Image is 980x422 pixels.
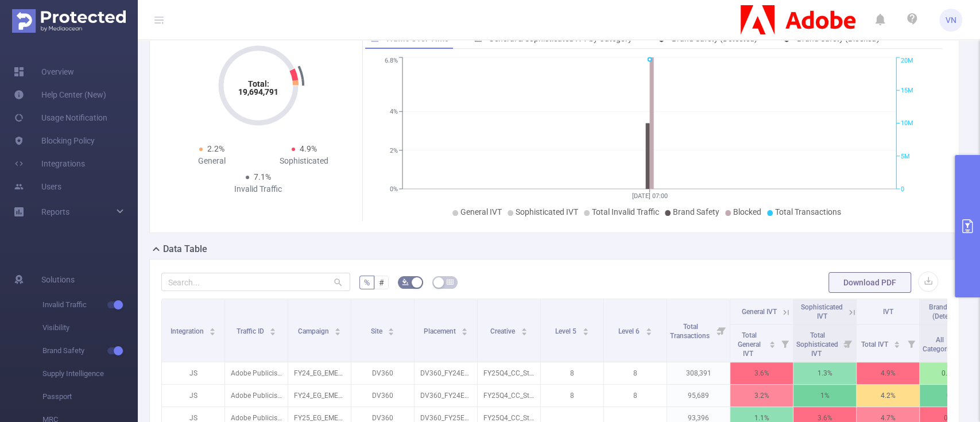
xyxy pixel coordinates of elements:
[901,153,910,160] tspan: 5M
[207,144,224,153] span: 2.2%
[334,326,341,333] div: Sort
[801,303,843,320] span: Sophisticated IVT
[901,120,913,127] tspan: 10M
[163,242,207,256] h2: Data Table
[42,316,138,339] span: Visibility
[390,185,398,193] tspan: 0%
[462,326,468,330] i: icon: caret-up
[171,327,206,335] span: Integration
[300,144,317,153] span: 4.9%
[41,200,69,223] a: Reports
[269,326,276,333] div: Sort
[733,207,761,216] span: Blocked
[270,331,276,334] i: icon: caret-down
[390,147,398,154] tspan: 2%
[796,331,838,358] span: Total Sophisticated IVT
[667,362,730,384] p: 308,391
[894,339,900,343] i: icon: caret-up
[555,327,578,335] span: Level 5
[541,362,603,384] p: 8
[730,385,793,406] p: 3.2%
[929,303,968,320] span: Brand Safety (Detected)
[41,268,75,291] span: Solutions
[582,326,589,333] div: Sort
[42,339,138,362] span: Brand Safety
[351,362,414,384] p: DV360
[162,362,224,384] p: JS
[604,385,667,406] p: 8
[516,207,578,216] span: Sophisticated IVT
[424,327,458,335] span: Placement
[521,326,527,330] i: icon: caret-up
[730,362,793,384] p: 3.6%
[388,326,394,330] i: icon: caret-up
[288,362,351,384] p: FY24_EG_EMEA_Creative_EDU_Acquisition_Buy_4200323233_P36036 [225039]
[541,385,603,406] p: 8
[775,207,841,216] span: Total Transactions
[42,293,138,316] span: Invalid Traffic
[462,331,468,334] i: icon: caret-down
[592,207,659,216] span: Total Invalid Traffic
[161,273,350,291] input: Search...
[237,327,266,335] span: Traffic ID
[288,385,351,406] p: FY24_EG_EMEA_Creative_EDU_Acquisition_Buy_4200323233_P36036 [225039]
[14,175,61,198] a: Users
[385,57,398,65] tspan: 6.8%
[258,155,351,167] div: Sophisticated
[673,207,719,216] span: Brand Safety
[270,326,276,330] i: icon: caret-up
[883,308,893,316] span: IVT
[210,331,216,334] i: icon: caret-down
[298,327,331,335] span: Campaign
[254,172,271,181] span: 7.1%
[447,278,454,285] i: icon: table
[632,192,668,200] tspan: [DATE] 07:00
[247,79,269,88] tspan: Total:
[582,326,588,330] i: icon: caret-up
[923,336,957,353] span: All Categories
[604,362,667,384] p: 8
[861,340,890,349] span: Total IVT
[840,325,856,362] i: Filter menu
[225,362,288,384] p: Adobe Publicis Emea Tier 1 [27133]
[582,331,588,334] i: icon: caret-down
[857,362,919,384] p: 4.9%
[379,278,384,287] span: #
[12,9,126,33] img: Protected Media
[742,308,777,316] span: General IVT
[490,327,517,335] span: Creative
[388,326,394,333] div: Sort
[769,343,776,347] i: icon: caret-down
[901,185,904,193] tspan: 0
[946,9,956,32] span: VN
[166,155,258,167] div: General
[670,323,711,340] span: Total Transactions
[894,343,900,347] i: icon: caret-down
[478,385,540,406] p: FY25Q4_CC_Student_CCPro_RO_RO_BacktoSchool-Promo_ST_300x250_NA_NA.jpg [5583272]
[415,385,477,406] p: DV360_FY24EDU_PSP_TLD_RO_DSK_BAN_300x250 [7939844]
[238,87,278,96] tspan: 19,694,791
[618,327,641,335] span: Level 6
[42,385,138,408] span: Passport
[390,108,398,115] tspan: 4%
[415,362,477,384] p: DV360_FY24EDU_PSP_AudEx_RO_DSK_BAN_300x250 [7939733]
[521,331,527,334] i: icon: caret-down
[769,339,776,346] div: Sort
[793,385,856,406] p: 1%
[14,152,85,175] a: Integrations
[828,272,911,293] button: Download PDF
[14,129,95,152] a: Blocking Policy
[14,106,107,129] a: Usage Notification
[645,326,652,333] div: Sort
[41,207,69,216] span: Reports
[714,299,730,362] i: Filter menu
[335,331,341,334] i: icon: caret-down
[478,362,540,384] p: FY25Q4_CC_Student_CCPro_RO_RO_BacktoSchool-Promo_ST_300x250_NA_NA.jpg [5583272]
[461,326,468,333] div: Sort
[225,385,288,406] p: Adobe Publicis Emea Tier 1 [27133]
[645,326,652,330] i: icon: caret-up
[460,207,502,216] span: General IVT
[402,278,409,285] i: icon: bg-colors
[667,385,730,406] p: 95,689
[521,326,528,333] div: Sort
